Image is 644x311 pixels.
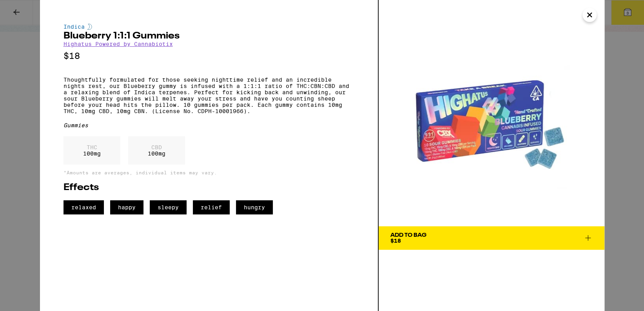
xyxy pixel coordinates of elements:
[148,144,165,150] p: CBD
[150,200,187,214] span: sleepy
[5,5,56,12] span: Hi. Need any help?
[63,41,173,47] a: Highatus Powered by Cannabiotix
[63,51,354,61] p: $18
[390,232,426,238] div: Add To Bag
[110,200,143,214] span: happy
[63,200,104,214] span: relaxed
[63,31,354,41] h2: Blueberry 1:1:1 Gummies
[63,136,120,165] div: 100 mg
[128,136,185,165] div: 100 mg
[582,8,597,22] button: Close
[236,200,273,214] span: hungry
[390,238,401,244] span: $18
[63,24,354,30] div: Indica
[83,144,101,150] p: THC
[193,200,230,214] span: relief
[63,122,354,128] div: Gummies
[379,226,604,250] button: Add To Bag$18
[87,24,92,30] img: indicaColor.svg
[63,170,354,175] p: *Amounts are averages, individual items may vary.
[63,183,354,192] h2: Effects
[63,77,354,114] p: Thoughtfully formulated for those seeking nighttime relief and an incredible nights rest, our Blu...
